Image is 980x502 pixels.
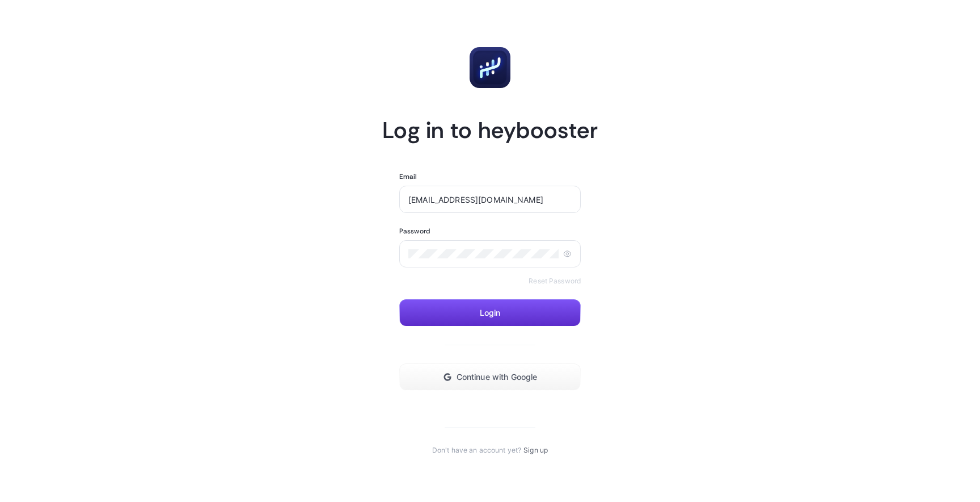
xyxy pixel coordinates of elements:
input: Enter your email address [408,195,572,204]
span: Continue with Google [457,373,538,382]
a: Reset Password [529,277,581,286]
h1: Log in to heybooster [382,115,598,145]
label: Password [399,227,430,236]
span: Login [480,308,501,317]
button: Continue with Google [399,363,581,391]
a: Sign up [523,446,548,455]
span: Don't have an account yet? [432,446,521,455]
label: Email [399,172,417,181]
button: Login [399,299,581,327]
